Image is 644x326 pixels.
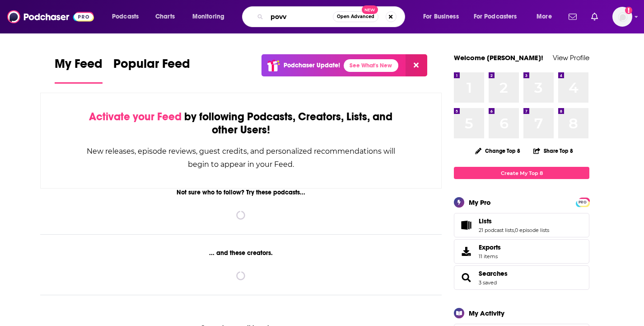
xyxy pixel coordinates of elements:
[612,7,632,27] img: User Profile
[55,56,103,77] span: My Feed
[113,56,190,77] span: Popular Feed
[479,243,501,251] span: Exports
[454,53,543,62] a: Welcome [PERSON_NAME]!
[333,11,378,22] button: Open AdvancedNew
[454,213,589,237] span: Lists
[469,198,491,207] div: My Pro
[577,198,588,205] a: PRO
[186,9,236,24] button: open menu
[149,9,180,24] a: Charts
[515,227,549,233] a: 0 episode lists
[454,167,589,179] a: Create My Top 8
[344,59,398,72] a: See What's New
[537,10,552,23] span: More
[267,9,333,24] input: Search podcasts, credits, & more...
[337,14,374,19] span: Open Advanced
[469,309,504,317] div: My Activity
[417,9,470,24] button: open menu
[454,265,589,290] span: Searches
[40,249,442,257] div: ... and these creators.
[479,227,514,233] a: 21 podcast lists
[86,145,396,171] div: New releases, episode reviews, guest credits, and personalized recommendations will begin to appe...
[457,219,475,232] a: Lists
[479,217,492,225] span: Lists
[533,142,574,160] button: Share Top 8
[470,145,526,156] button: Change Top 8
[577,199,588,206] span: PRO
[588,9,602,24] a: Show notifications dropdown
[251,6,414,27] div: Search podcasts, credits, & more...
[514,227,515,233] span: ,
[454,239,589,264] a: Exports
[89,110,182,123] span: Activate your Feed
[612,7,632,27] button: Show profile menu
[7,8,94,25] img: Podchaser - Follow, Share and Rate Podcasts
[362,5,378,14] span: New
[565,9,580,24] a: Show notifications dropdown
[530,9,563,24] button: open menu
[192,10,224,23] span: Monitoring
[479,279,497,286] a: 3 saved
[155,10,175,23] span: Charts
[457,245,475,258] span: Exports
[40,189,442,196] div: Not sure who to follow? Try these podcasts...
[423,10,459,23] span: For Business
[479,217,549,225] a: Lists
[479,269,508,278] a: Searches
[55,56,103,84] a: My Feed
[625,7,632,14] svg: Add a profile image
[86,110,396,137] div: by following Podcasts, Creators, Lists, and other Users!
[284,61,340,69] p: Podchaser Update!
[106,9,150,24] button: open menu
[457,271,475,284] a: Searches
[474,10,517,23] span: For Podcasters
[112,10,139,23] span: Podcasts
[479,253,501,260] span: 11 items
[553,53,589,62] a: View Profile
[612,7,632,27] span: Logged in as megcassidy
[468,9,530,24] button: open menu
[113,56,190,84] a: Popular Feed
